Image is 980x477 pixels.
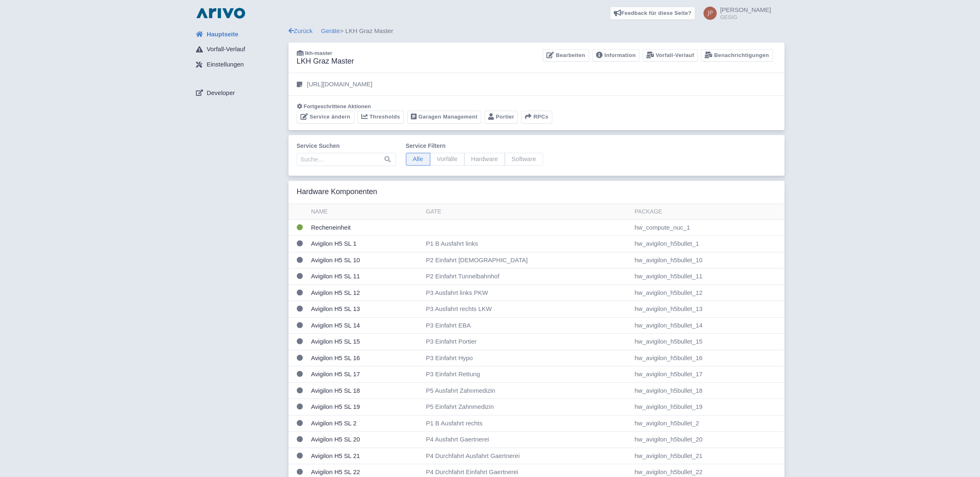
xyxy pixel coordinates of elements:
[720,14,771,20] small: GESIG
[610,7,696,20] a: Feedback für diese Seite?
[464,153,505,166] span: Hardware
[297,142,396,150] label: Service suchen
[631,448,784,464] td: hw_avigilon_h5bullet_21
[207,30,238,39] span: Hauptseite
[631,382,784,399] td: hw_avigilon_h5bullet_18
[297,111,354,123] a: Service ändern
[308,334,423,350] td: Avigilon H5 SL 15
[631,236,784,252] td: hw_avigilon_h5bullet_1
[308,219,423,236] td: Recheneinheit
[643,49,698,62] a: Vorfall-Verlauf
[423,432,632,448] td: P4 Ausfahrt Gaertnerei
[631,204,784,220] th: Package
[406,142,543,150] label: Service filtern
[543,49,589,62] a: Bearbeiten
[631,399,784,415] td: hw_avigilon_h5bullet_19
[189,57,289,73] a: Einstellungen
[308,382,423,399] td: Avigilon H5 SL 18
[194,7,247,20] img: logo
[289,27,313,34] a: Zurück
[189,26,289,42] a: Hauptseite
[308,415,423,432] td: Avigilon H5 SL 2
[631,366,784,383] td: hw_avigilon_h5bullet_17
[631,415,784,432] td: hw_avigilon_h5bullet_2
[308,301,423,318] td: Avigilon H5 SL 13
[423,301,632,318] td: P3 Ausfahrt rechts LKW
[699,7,771,20] a: [PERSON_NAME] GESIG
[592,49,639,62] a: Information
[701,49,773,62] a: Benachrichtigungen
[308,268,423,285] td: Avigilon H5 SL 11
[308,448,423,464] td: Avigilon H5 SL 21
[423,268,632,285] td: P2 Einfahrt Tunnelbahnhof
[189,85,289,101] a: Developer
[631,317,784,334] td: hw_avigilon_h5bullet_14
[207,88,235,98] span: Developer
[207,60,244,69] span: Einstellungen
[423,204,632,220] th: Gate
[308,285,423,301] td: Avigilon H5 SL 12
[289,26,784,36] div: > LKH Graz Master
[308,252,423,268] td: Avigilon H5 SL 10
[423,399,632,415] td: P5 Einfahrt Zahnmedizin
[423,317,632,334] td: P3 Einfahrt EBA
[423,382,632,399] td: P5 Ausfahrt Zahnmedizin
[308,236,423,252] td: Avigilon H5 SL 1
[297,57,354,66] h3: LKH Graz Master
[423,236,632,252] td: P1 B Ausfahrt links
[308,317,423,334] td: Avigilon H5 SL 14
[308,204,423,220] th: Name
[631,268,784,285] td: hw_avigilon_h5bullet_11
[631,219,784,236] td: hw_compute_nuc_1
[423,285,632,301] td: P3 Ausfahrt links PKW
[407,111,481,123] a: Garagen Management
[406,153,430,166] span: Alle
[631,301,784,318] td: hw_avigilon_h5bullet_13
[308,350,423,366] td: Avigilon H5 SL 16
[308,366,423,383] td: Avigilon H5 SL 17
[307,80,372,89] p: [URL][DOMAIN_NAME]
[358,111,404,123] a: Thresholds
[423,334,632,350] td: P3 Einfahrt Portier
[207,45,245,54] span: Vorfall-Verlauf
[505,153,543,166] span: Software
[423,366,632,383] td: P3 Einfahrt Rettung
[304,103,371,109] span: Fortgeschrittene Aktionen
[423,350,632,366] td: P3 Einfahrt Hypo
[720,6,771,13] span: [PERSON_NAME]
[430,153,465,166] span: Vorfälle
[308,432,423,448] td: Avigilon H5 SL 20
[305,50,332,56] span: lkh-master
[423,252,632,268] td: P2 Einfahrt [DEMOGRAPHIC_DATA]
[631,252,784,268] td: hw_avigilon_h5bullet_10
[631,334,784,350] td: hw_avigilon_h5bullet_15
[423,415,632,432] td: P1 B Ausfahrt rechts
[189,42,289,57] a: Vorfall-Verlauf
[423,448,632,464] td: P4 Durchfahrt Ausfahrt Gaertnerei
[297,187,377,197] h3: Hardware Komponenten
[631,350,784,366] td: hw_avigilon_h5bullet_16
[521,111,552,123] button: RPCs
[308,399,423,415] td: Avigilon H5 SL 19
[484,111,518,123] a: Portier
[631,432,784,448] td: hw_avigilon_h5bullet_20
[631,285,784,301] td: hw_avigilon_h5bullet_12
[321,27,340,34] a: Geräte
[297,153,396,166] input: Suche…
